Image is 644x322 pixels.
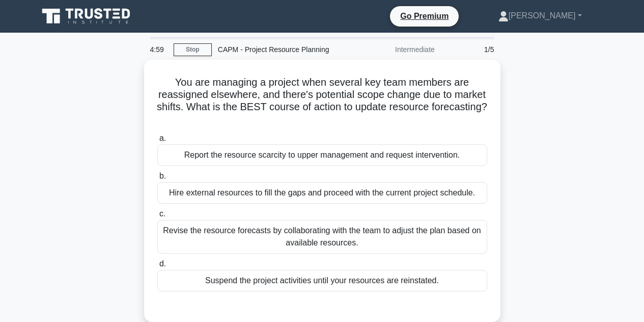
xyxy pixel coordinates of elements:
[156,76,488,126] h5: You are managing a project when several key team members are reassigned elsewhere, and there's po...
[212,39,352,60] div: CAPM - Project Resource Planning
[159,259,166,268] span: d.
[157,182,487,204] div: Hire external resources to fill the gaps and proceed with the current project schedule.
[157,144,487,166] div: Report the resource scarcity to upper management and request intervention.
[159,171,166,180] span: b.
[174,43,212,56] a: Stop
[474,6,606,26] a: [PERSON_NAME]
[157,220,487,254] div: Revise the resource forecasts by collaborating with the team to adjust the plan based on availabl...
[159,209,165,218] span: c.
[352,39,441,60] div: Intermediate
[159,134,166,142] span: a.
[394,10,455,22] a: Go Premium
[157,270,487,291] div: Suspend the project activities until your resources are reinstated.
[441,39,500,60] div: 1/5
[144,39,174,60] div: 4:59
